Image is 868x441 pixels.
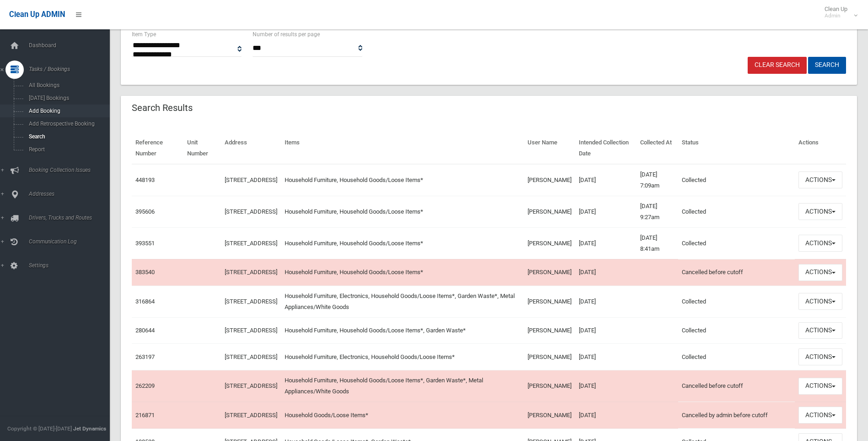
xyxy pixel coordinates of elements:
button: Actions [798,348,842,365]
td: Collected [678,164,795,196]
span: Report [26,146,109,153]
a: 448193 [135,176,155,183]
td: Collected [678,286,795,317]
button: Actions [798,293,842,310]
th: Intended Collection Date [575,132,636,164]
td: Household Furniture, Electronics, Household Goods/Loose Items*, Garden Waste*, Metal Appliances/W... [281,286,524,317]
span: [DATE] Bookings [26,95,109,101]
td: [DATE] 8:41am [636,227,678,259]
span: Clean Up [820,6,857,19]
a: [STREET_ADDRESS] [225,176,277,183]
th: Unit Number [183,132,221,164]
a: 263197 [135,353,155,360]
td: [PERSON_NAME] [524,402,575,429]
button: Actions [798,235,842,252]
td: Cancelled before cutoff [678,370,795,402]
td: Household Goods/Loose Items* [281,402,524,429]
td: Household Furniture, Household Goods/Loose Items* [281,196,524,227]
td: [DATE] [575,370,636,402]
span: Addresses [26,191,117,197]
td: [DATE] [575,344,636,370]
small: Admin [825,12,847,19]
td: Collected [678,227,795,259]
a: [STREET_ADDRESS] [225,327,277,334]
strong: Jet Dynamics [73,425,106,432]
td: Household Furniture, Household Goods/Loose Items*, Garden Waste*, Metal Appliances/White Goods [281,370,524,402]
td: Household Furniture, Household Goods/Loose Items* [281,164,524,196]
a: 216871 [135,412,155,419]
a: 393551 [135,240,155,247]
a: [STREET_ADDRESS] [225,269,277,276]
td: [PERSON_NAME] [524,370,575,402]
td: [PERSON_NAME] [524,344,575,370]
th: Reference Number [132,132,183,164]
span: Settings [26,262,117,269]
span: Copyright © [DATE]-[DATE] [7,425,72,432]
label: Number of results per page [253,29,320,39]
span: Dashboard [26,42,117,49]
th: Status [678,132,795,164]
td: Cancelled before cutoff [678,259,795,286]
a: Clear Search [748,57,807,74]
th: Collected At [636,132,678,164]
a: [STREET_ADDRESS] [225,240,277,247]
span: Drivers, Trucks and Routes [26,215,117,221]
td: [DATE] [575,259,636,286]
td: Collected [678,196,795,227]
button: Actions [798,171,842,188]
span: Booking Collection Issues [26,167,117,173]
button: Actions [798,322,842,339]
a: [STREET_ADDRESS] [225,208,277,215]
button: Search [808,57,846,74]
td: Household Furniture, Electronics, Household Goods/Loose Items* [281,344,524,370]
span: Tasks / Bookings [26,66,117,72]
th: Actions [795,132,846,164]
td: Collected [678,317,795,344]
th: Address [221,132,281,164]
td: [DATE] 7:09am [636,164,678,196]
button: Actions [798,203,842,220]
td: [PERSON_NAME] [524,259,575,286]
th: User Name [524,132,575,164]
td: [PERSON_NAME] [524,317,575,344]
a: [STREET_ADDRESS] [225,353,277,360]
header: Search Results [121,99,204,117]
td: [PERSON_NAME] [524,286,575,317]
button: Actions [798,378,842,395]
td: Collected [678,344,795,370]
td: [DATE] [575,227,636,259]
td: [DATE] [575,317,636,344]
button: Actions [798,407,842,424]
a: 262209 [135,382,155,389]
span: All Bookings [26,82,109,88]
td: [PERSON_NAME] [524,227,575,259]
a: 316864 [135,298,155,305]
span: Add Retrospective Booking [26,121,109,127]
a: [STREET_ADDRESS] [225,298,277,305]
span: Add Booking [26,108,109,114]
span: Search [26,133,109,140]
a: 383540 [135,269,155,276]
a: [STREET_ADDRESS] [225,382,277,389]
td: [DATE] [575,286,636,317]
td: Household Furniture, Household Goods/Loose Items* [281,227,524,259]
td: [DATE] [575,164,636,196]
span: Communication Log [26,238,117,245]
td: [PERSON_NAME] [524,196,575,227]
button: Actions [798,264,842,281]
td: [DATE] 9:27am [636,196,678,227]
a: 395606 [135,208,155,215]
td: [DATE] [575,402,636,429]
td: [DATE] [575,196,636,227]
a: 280644 [135,327,155,334]
td: Household Furniture, Household Goods/Loose Items*, Garden Waste* [281,317,524,344]
th: Items [281,132,524,164]
td: Household Furniture, Household Goods/Loose Items* [281,259,524,286]
a: [STREET_ADDRESS] [225,412,277,419]
td: [PERSON_NAME] [524,164,575,196]
span: Clean Up ADMIN [9,10,65,19]
td: Cancelled by admin before cutoff [678,402,795,429]
label: Item Type [132,29,156,39]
